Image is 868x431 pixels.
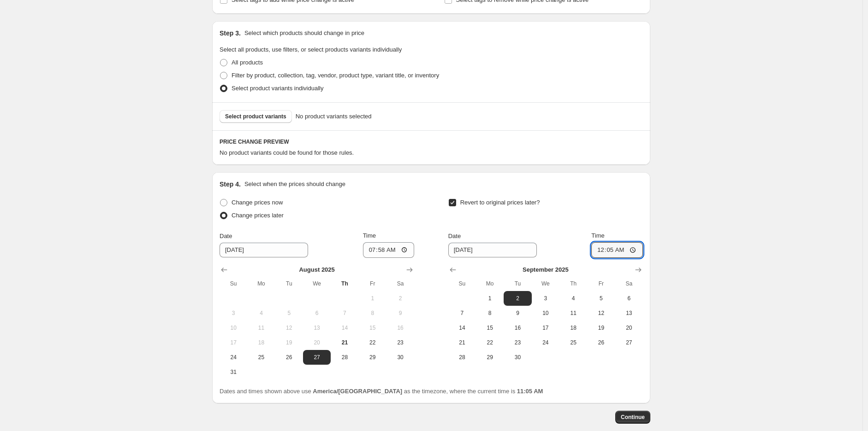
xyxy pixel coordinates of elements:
input: 8/21/2025 [448,243,537,257]
button: Sunday August 3 2025 [220,306,247,320]
th: Friday [359,276,386,291]
button: Friday August 29 2025 [359,350,386,365]
span: Change prices later [232,212,284,219]
h2: Step 3. [220,29,241,38]
span: Dates and times shown above use as the timezone, where the current time is [220,388,543,395]
span: 12 [279,324,299,332]
p: Select which products should change in price [244,29,364,38]
input: 12:00 [363,242,415,258]
button: Sunday September 28 2025 [448,350,476,365]
button: Show previous month, July 2025 [218,263,231,276]
span: 11 [563,309,583,317]
button: Friday August 8 2025 [359,306,386,320]
th: Wednesday [303,276,331,291]
span: 6 [307,309,327,317]
span: 26 [591,339,611,346]
span: 1 [480,295,500,302]
span: 8 [480,309,500,317]
button: Tuesday September 9 2025 [504,306,531,320]
span: 24 [223,354,244,361]
th: Wednesday [532,276,559,291]
button: Saturday September 6 2025 [615,291,643,306]
span: Time [591,232,604,239]
th: Tuesday [504,276,531,291]
button: Tuesday September 2 2025 [504,291,531,306]
button: Wednesday August 20 2025 [303,335,331,350]
button: Thursday August 14 2025 [331,320,358,335]
button: Monday August 4 2025 [247,306,275,320]
button: Wednesday September 10 2025 [532,306,559,320]
span: 3 [223,309,244,317]
button: Show previous month, August 2025 [446,263,459,276]
span: 11 [251,324,271,332]
span: Change prices now [232,199,283,206]
button: Saturday September 20 2025 [615,320,643,335]
span: Sa [619,280,639,287]
span: Time [363,232,376,239]
span: Fr [363,280,383,287]
button: Wednesday September 24 2025 [532,335,559,350]
button: Thursday August 28 2025 [331,350,358,365]
span: 19 [591,324,611,332]
button: Thursday September 18 2025 [559,320,587,335]
button: Tuesday August 12 2025 [275,320,303,335]
button: Tuesday September 23 2025 [504,335,531,350]
button: Sunday August 31 2025 [220,365,247,379]
span: Select product variants [225,113,286,120]
span: Select product variants individually [232,85,323,92]
span: Filter by product, collection, tag, vendor, product type, variant title, or inventory [232,72,439,79]
span: Date [448,233,461,239]
span: 16 [507,324,528,332]
input: 8/21/2025 [220,243,308,257]
span: 30 [390,354,410,361]
button: Tuesday August 19 2025 [275,335,303,350]
button: Sunday September 7 2025 [448,306,476,320]
span: 20 [619,324,639,332]
button: Tuesday August 26 2025 [275,350,303,365]
span: Sa [390,280,410,287]
span: 19 [279,339,299,346]
button: Tuesday August 5 2025 [275,306,303,320]
span: 21 [452,339,472,346]
button: Thursday September 25 2025 [559,335,587,350]
span: 15 [480,324,500,332]
button: Sunday August 24 2025 [220,350,247,365]
span: 4 [251,309,271,317]
span: No product variants selected [296,112,372,121]
span: Su [452,280,472,287]
button: Monday August 25 2025 [247,350,275,365]
b: 11:05 AM [517,388,543,395]
span: Date [220,233,232,239]
span: 29 [363,354,383,361]
span: 31 [223,368,244,376]
span: 17 [535,324,556,332]
button: Wednesday August 13 2025 [303,320,331,335]
span: 10 [223,324,244,332]
button: Sunday September 21 2025 [448,335,476,350]
button: Friday September 19 2025 [587,320,615,335]
span: 25 [563,339,583,346]
span: 12 [591,309,611,317]
span: 7 [452,309,472,317]
button: Saturday September 13 2025 [615,306,643,320]
button: Monday August 11 2025 [247,320,275,335]
span: We [307,280,327,287]
span: 13 [619,309,639,317]
button: Continue [615,411,650,424]
b: America/[GEOGRAPHIC_DATA] [313,388,402,395]
span: 2 [390,295,410,302]
th: Sunday [220,276,247,291]
span: 5 [279,309,299,317]
span: 9 [507,309,528,317]
span: 22 [480,339,500,346]
span: Mo [251,280,271,287]
button: Friday August 1 2025 [359,291,386,306]
span: 23 [507,339,528,346]
h6: PRICE CHANGE PREVIEW [220,138,643,146]
th: Friday [587,276,615,291]
span: 21 [334,339,355,346]
span: 25 [251,354,271,361]
span: 7 [334,309,355,317]
button: Tuesday September 30 2025 [504,350,531,365]
button: Thursday September 11 2025 [559,306,587,320]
